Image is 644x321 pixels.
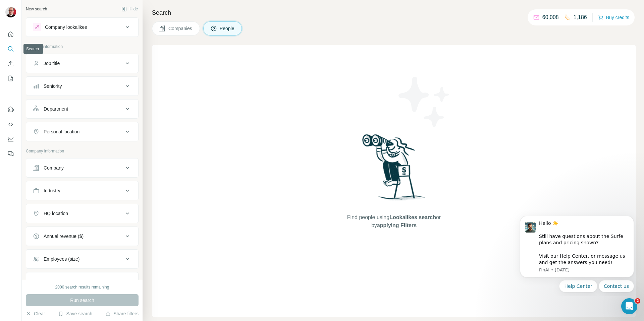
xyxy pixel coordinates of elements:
[55,284,109,290] div: 2000 search results remaining
[598,13,629,22] button: Buy credits
[359,132,429,207] img: Surfe Illustration - Woman searching with binoculars
[574,13,587,21] p: 1,186
[44,83,62,89] div: Seniority
[5,72,16,84] button: My lists
[26,183,138,199] button: Industry
[44,60,60,67] div: Job title
[152,8,636,17] h4: Search
[44,256,79,262] div: Employees (size)
[168,25,193,32] span: Companies
[44,233,84,240] div: Annual revenue ($)
[621,298,637,314] iframe: Intercom live chat
[105,310,139,317] button: Share filters
[5,148,16,160] button: Feedback
[510,210,644,296] iframe: Intercom notifications message
[26,274,138,290] button: Technologies
[5,7,16,17] img: Avatar
[26,6,47,12] div: New search
[117,4,143,14] button: Hide
[5,104,16,116] button: Use Surfe on LinkedIn
[635,298,640,304] span: 2
[26,228,138,244] button: Annual revenue ($)
[26,160,138,176] button: Company
[45,24,87,30] div: Company lookalikes
[26,19,138,35] button: Company lookalikes
[394,72,454,132] img: Surfe Illustration - Stars
[44,187,60,194] div: Industry
[44,165,64,171] div: Company
[44,128,79,135] div: Personal location
[5,28,16,40] button: Quick start
[377,222,417,228] span: applying Filters
[26,310,45,317] button: Clear
[542,13,559,21] p: 60,008
[26,148,139,154] p: Company information
[389,214,436,220] span: Lookalikes search
[58,310,92,317] button: Save search
[26,124,138,140] button: Personal location
[26,251,138,267] button: Employees (size)
[26,205,138,221] button: HQ location
[44,210,68,217] div: HQ location
[5,58,16,70] button: Enrich CSV
[5,118,16,130] button: Use Surfe API
[26,101,138,117] button: Department
[5,133,16,145] button: Dashboard
[26,78,138,94] button: Seniority
[26,55,138,71] button: Job title
[220,25,235,32] span: People
[26,44,139,50] p: Personal information
[44,278,71,285] div: Technologies
[340,213,447,230] span: Find people using or by
[5,43,16,55] button: Search
[44,106,68,112] div: Department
